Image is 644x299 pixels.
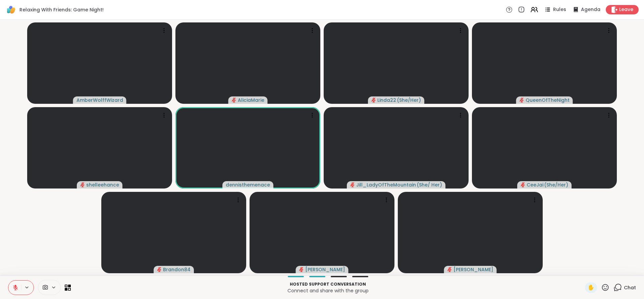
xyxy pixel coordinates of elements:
[157,267,162,272] span: audio-muted
[371,98,376,102] span: audio-muted
[397,97,421,103] span: ( She/Her )
[520,98,524,102] span: audio-muted
[350,182,355,187] span: audio-muted
[453,266,493,273] span: [PERSON_NAME]
[305,266,345,273] span: [PERSON_NAME]
[624,284,636,291] span: Chat
[86,181,119,188] span: shelleehance
[356,181,416,188] span: Jill_LadyOfTheMountain
[581,6,600,13] span: Agenda
[553,6,566,13] span: Rules
[75,287,581,294] p: Connect and share with the group
[526,97,570,103] span: QueenOfTheNight
[76,97,123,103] span: AmberWolffWizard
[619,6,633,13] span: Leave
[447,267,452,272] span: audio-muted
[163,266,191,273] span: Brandon84
[238,97,264,103] span: AliciaMarie
[80,182,85,187] span: audio-muted
[377,97,396,103] span: Linda22
[232,98,236,102] span: audio-muted
[19,6,104,13] span: Relaxing With Friends: Game Night!
[527,181,543,188] span: CeeJai
[417,181,442,188] span: ( She/ Her )
[521,182,525,187] span: audio-muted
[299,267,304,272] span: audio-muted
[544,181,568,188] span: ( She/Her )
[75,281,581,287] p: Hosted support conversation
[226,181,270,188] span: dennisthemenace
[588,284,594,292] span: ✋
[5,4,17,15] img: ShareWell Logomark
